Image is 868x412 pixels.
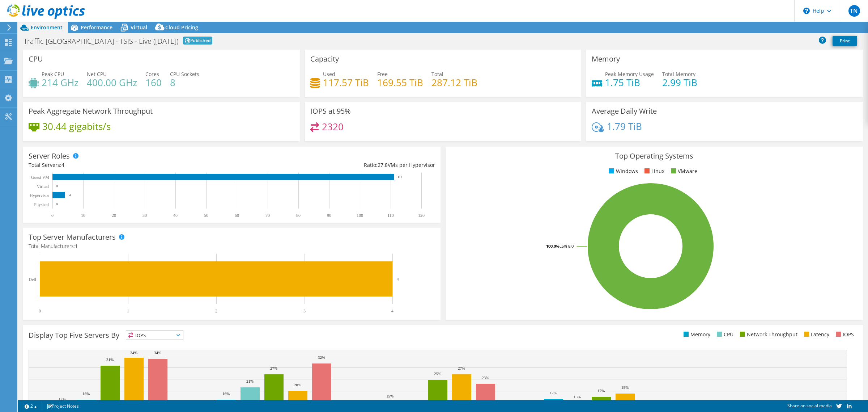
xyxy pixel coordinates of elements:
[327,213,331,218] text: 90
[131,24,147,31] span: Virtual
[458,366,465,370] text: 27%
[682,331,710,339] li: Memory
[296,213,301,218] text: 80
[270,366,277,370] text: 27%
[605,71,654,77] span: Peak Memory Usage
[546,243,559,249] tspan: 100.0%
[31,24,63,31] span: Environment
[803,8,810,14] svg: \n
[607,167,638,175] li: Windows
[303,308,306,314] text: 3
[323,71,335,77] span: Used
[170,71,199,77] span: CPU Sockets
[387,213,394,218] text: 110
[106,357,114,362] text: 31%
[42,71,64,77] span: Peak CPU
[834,331,854,339] li: IOPS
[246,379,254,383] text: 21%
[56,202,58,206] text: 0
[173,213,178,218] text: 40
[165,24,198,31] span: Cloud Pricing
[42,79,78,87] h4: 214 GHz
[20,402,42,411] a: 2
[802,331,829,339] li: Latency
[87,79,137,87] h4: 400.00 GHz
[643,167,664,175] li: Linux
[322,123,344,131] h4: 2320
[592,107,657,115] h3: Average Daily Write
[265,213,270,218] text: 70
[170,79,199,87] h4: 8
[127,308,129,314] text: 1
[397,277,399,281] text: 4
[391,308,393,314] text: 4
[31,175,49,180] text: Guest VM
[126,331,183,340] span: IOPS
[662,79,697,87] h4: 2.99 TiB
[431,79,477,87] h4: 287.12 TiB
[550,391,557,395] text: 17%
[597,388,605,393] text: 17%
[42,402,84,411] a: Project Notes
[154,350,161,355] text: 34%
[81,213,85,218] text: 10
[81,24,112,31] span: Performance
[621,385,629,390] text: 19%
[715,331,733,339] li: CPU
[607,122,642,130] h4: 1.79 TiB
[215,308,217,314] text: 2
[222,391,230,396] text: 16%
[29,161,232,169] div: Total Servers:
[559,243,574,249] tspan: ESXi 8.0
[833,36,857,46] a: Print
[386,394,393,398] text: 15%
[87,71,107,77] span: Net CPU
[418,213,425,218] text: 120
[69,193,71,197] text: 4
[61,161,64,168] span: 4
[59,397,66,402] text: 14%
[592,55,620,63] h3: Memory
[130,350,137,355] text: 34%
[310,55,339,63] h3: Capacity
[574,395,581,399] text: 15%
[142,213,147,218] text: 30
[30,193,49,198] text: Hypervisor
[183,37,212,45] span: Published
[232,161,435,169] div: Ratio: VMs per Hypervisor
[738,331,797,339] li: Network Throughput
[378,161,388,168] span: 27.8
[145,71,159,77] span: Cores
[377,71,388,77] span: Free
[318,355,325,360] text: 32%
[56,184,58,188] text: 0
[397,175,402,179] text: 111
[29,242,435,250] h4: Total Manufacturers:
[39,308,41,314] text: 0
[204,213,208,218] text: 50
[662,71,695,77] span: Total Memory
[29,233,116,241] h3: Top Server Manufacturers
[37,184,49,189] text: Virtual
[310,107,351,115] h3: IOPS at 95%
[848,5,860,17] span: TN
[75,243,78,249] span: 1
[377,79,423,87] h4: 169.55 TiB
[357,213,363,218] text: 100
[29,55,43,63] h3: CPU
[24,38,178,45] h1: Traffic [GEOGRAPHIC_DATA] - TSIS - Live ([DATE])
[34,202,49,207] text: Physical
[82,391,90,396] text: 16%
[323,79,369,87] h4: 117.57 TiB
[145,79,162,87] h4: 160
[669,167,697,175] li: VMware
[451,152,858,160] h3: Top Operating Systems
[42,122,111,130] h4: 30.44 gigabits/s
[434,371,441,376] text: 25%
[431,71,443,77] span: Total
[29,107,153,115] h3: Peak Aggregate Network Throughput
[294,383,301,387] text: 20%
[51,213,54,218] text: 0
[482,375,489,380] text: 23%
[112,213,116,218] text: 20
